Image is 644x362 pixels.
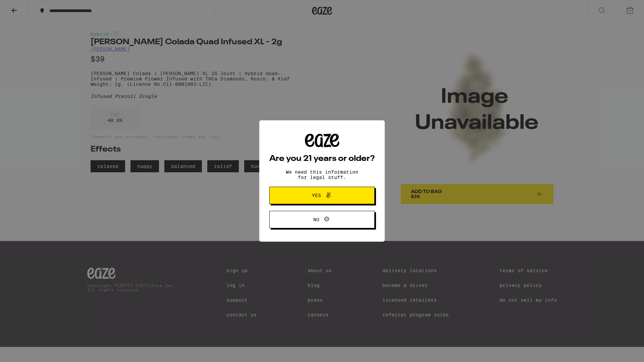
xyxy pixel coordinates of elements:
[602,342,637,359] iframe: Opens a widget where you can find more information
[269,187,375,204] button: Yes
[269,211,375,228] button: No
[280,169,364,180] p: We need this information for legal stuff.
[269,155,375,163] h2: Are you 21 years or older?
[313,217,319,222] span: No
[312,193,321,198] span: Yes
